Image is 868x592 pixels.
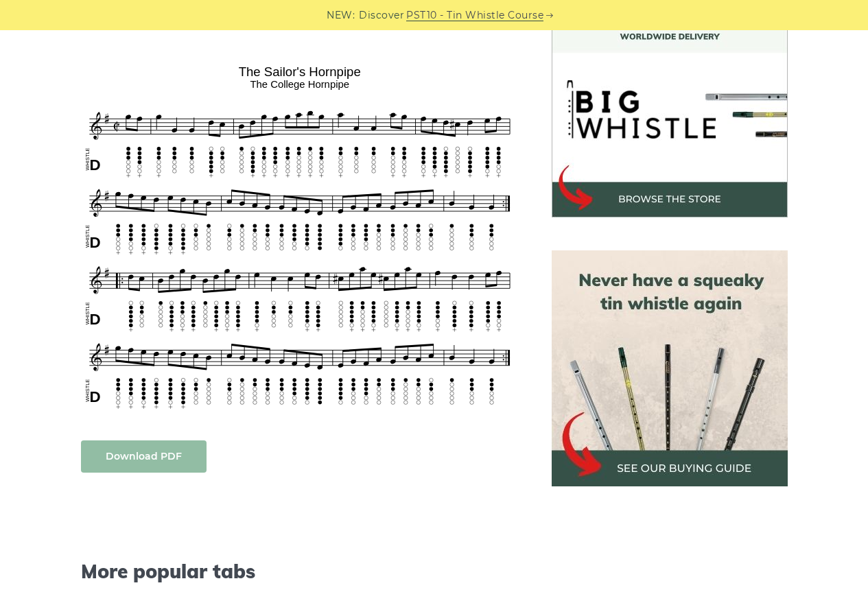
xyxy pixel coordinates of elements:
a: Download PDF [81,440,207,473]
a: PST10 - Tin Whistle Course [406,8,543,23]
span: More popular tabs [81,560,519,583]
span: Discover [359,8,404,23]
img: The Sailor's Hornpipe Tin Whistle Tabs & Sheet Music [81,60,519,412]
img: tin whistle buying guide [552,250,788,486]
span: NEW: [327,8,355,23]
